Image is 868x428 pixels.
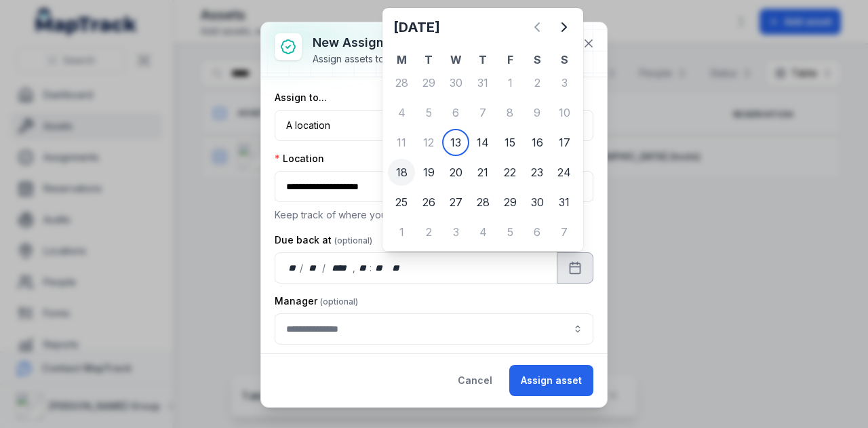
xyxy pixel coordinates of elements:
[442,99,469,126] div: Wednesday 6 August 2025
[524,159,551,186] div: Saturday 23 August 2025
[388,218,415,246] div: Monday 1 September 2025
[524,189,551,216] div: Saturday 30 August 2025
[551,218,578,246] div: Sunday 7 September 2025
[524,99,551,126] div: 9
[469,218,496,246] div: 4
[388,189,415,216] div: 25
[496,52,524,68] th: F
[551,69,578,96] div: 3
[469,159,496,186] div: 21
[446,365,504,396] button: Cancel
[551,159,578,186] div: 24
[415,159,442,186] div: 19
[370,261,373,275] div: :
[551,129,578,156] div: 17
[442,189,469,216] div: Wednesday 27 August 2025
[551,218,578,246] div: 7
[415,99,442,126] div: Tuesday 5 August 2025
[442,189,469,216] div: 27
[313,52,479,66] div: Assign assets to a person or location.
[496,129,524,156] div: 15
[524,129,551,156] div: Saturday 16 August 2025
[388,99,415,126] div: Monday 4 August 2025
[442,69,469,96] div: Wednesday 30 July 2025
[415,159,442,186] div: Tuesday 19 August 2025
[388,159,415,186] div: 18
[442,99,469,126] div: 6
[551,52,578,68] th: S
[524,52,551,68] th: S
[388,14,578,247] div: August 2025
[469,159,496,186] div: Thursday 21 August 2025
[304,261,323,275] div: month,
[415,129,442,156] div: 12
[415,129,442,156] div: Tuesday 12 August 2025
[496,218,524,246] div: Friday 5 September 2025
[388,189,415,216] div: Monday 25 August 2025
[415,189,442,216] div: Tuesday 26 August 2025
[524,69,551,96] div: Saturday 2 August 2025
[469,99,496,126] div: Thursday 7 August 2025
[524,99,551,126] div: Saturday 9 August 2025
[442,159,469,186] div: Wednesday 20 August 2025
[469,99,496,126] div: 7
[496,129,524,156] div: Friday 15 August 2025
[275,294,358,308] label: Manager
[313,33,479,52] h3: New assignment
[322,261,327,275] div: /
[442,129,469,156] div: Today, Wednesday 13 August 2025, First available date
[275,91,327,104] label: Assign to...
[551,99,578,126] div: Sunday 10 August 2025
[388,129,415,156] div: 11
[415,99,442,126] div: 5
[496,99,524,126] div: Friday 8 August 2025
[442,218,469,246] div: Wednesday 3 September 2025
[469,129,496,156] div: 14
[300,261,304,275] div: /
[388,129,415,156] div: Monday 11 August 2025
[327,261,352,275] div: year,
[388,69,415,96] div: 28
[388,99,415,126] div: 4
[496,189,524,216] div: 29
[442,129,469,156] div: 13
[388,52,578,247] table: August 2025
[557,252,593,284] button: Calendar
[524,69,551,96] div: 2
[442,69,469,96] div: 30
[415,218,442,246] div: 2
[496,189,524,216] div: Friday 29 August 2025
[551,159,578,186] div: Sunday 24 August 2025
[496,69,524,96] div: Friday 1 August 2025
[551,189,578,216] div: Sunday 31 August 2025
[496,69,524,96] div: 1
[393,18,524,37] h2: [DATE]
[469,69,496,96] div: Thursday 31 July 2025
[275,208,593,222] p: Keep track of where your assets are located.
[415,218,442,246] div: Tuesday 2 September 2025
[469,218,496,246] div: Thursday 4 September 2025
[469,129,496,156] div: Thursday 14 August 2025
[442,159,469,186] div: 20
[551,99,578,126] div: 10
[415,69,442,96] div: Tuesday 29 July 2025
[388,52,415,68] th: M
[286,261,300,275] div: day,
[388,69,415,96] div: Monday 28 July 2025
[415,189,442,216] div: 26
[388,159,415,186] div: Monday 18 August 2025
[373,261,387,275] div: minute,
[388,218,415,246] div: 1
[496,159,524,186] div: Friday 22 August 2025
[496,218,524,246] div: 5
[469,189,496,216] div: Thursday 28 August 2025
[551,14,578,41] button: Next
[524,189,551,216] div: 30
[524,218,551,246] div: 6
[442,218,469,246] div: 3
[389,261,404,275] div: am/pm,
[275,152,324,166] label: Location
[275,313,593,345] input: assignment-add:cf[907ad3fd-eed4-49d8-ad84-d22efbadc5a5]-label
[469,189,496,216] div: 28
[551,189,578,216] div: 31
